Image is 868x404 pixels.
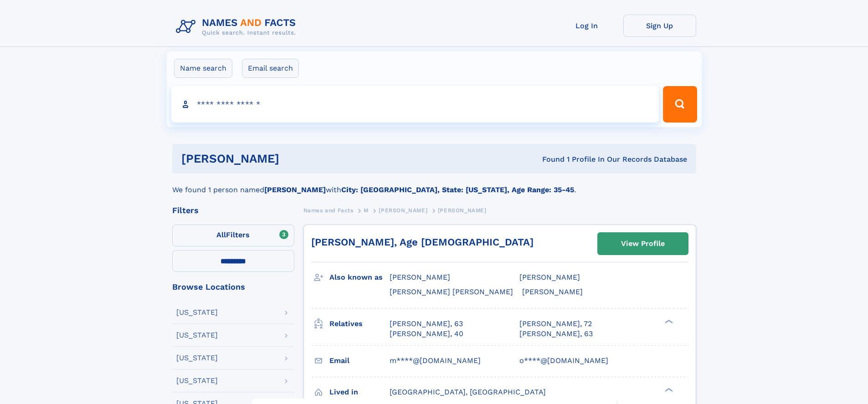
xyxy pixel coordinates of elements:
[519,329,593,339] a: [PERSON_NAME], 63
[522,287,583,296] span: [PERSON_NAME]
[390,319,463,329] a: [PERSON_NAME], 63
[176,332,218,339] div: [US_STATE]
[329,384,390,400] h3: Lived in
[663,387,673,393] div: ❯
[329,353,390,368] h3: Email
[390,388,546,396] span: [GEOGRAPHIC_DATA], [GEOGRAPHIC_DATA]
[329,270,390,285] h3: Also known as
[329,316,390,332] h3: Relatives
[176,354,218,362] div: [US_STATE]
[663,318,673,324] div: ❯
[621,233,665,254] div: View Profile
[411,154,687,164] div: Found 1 Profile In Our Records Database
[379,207,427,214] span: [PERSON_NAME]
[364,207,369,214] span: M
[172,283,294,291] div: Browse Locations
[598,233,688,255] a: View Profile
[623,15,696,37] a: Sign Up
[172,15,303,39] img: Logo Names and Facts
[519,273,580,281] span: [PERSON_NAME]
[216,230,226,239] span: All
[242,59,299,78] label: Email search
[264,185,326,194] b: [PERSON_NAME]
[172,225,294,246] label: Filters
[390,273,450,281] span: [PERSON_NAME]
[172,206,294,215] div: Filters
[663,86,697,123] button: Search Button
[390,329,463,339] a: [PERSON_NAME], 40
[519,319,592,329] a: [PERSON_NAME], 72
[341,185,574,194] b: City: [GEOGRAPHIC_DATA], State: [US_STATE], Age Range: 35-45
[303,205,354,216] a: Names and Facts
[550,15,623,37] a: Log In
[364,205,369,216] a: M
[438,207,487,214] span: [PERSON_NAME]
[311,236,534,248] a: [PERSON_NAME], Age [DEMOGRAPHIC_DATA]
[176,309,218,316] div: [US_STATE]
[379,205,427,216] a: [PERSON_NAME]
[390,287,513,296] span: [PERSON_NAME] [PERSON_NAME]
[171,86,659,123] input: search input
[172,174,696,195] div: We found 1 person named with .
[176,377,218,384] div: [US_STATE]
[181,153,411,164] h1: [PERSON_NAME]
[174,59,232,78] label: Name search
